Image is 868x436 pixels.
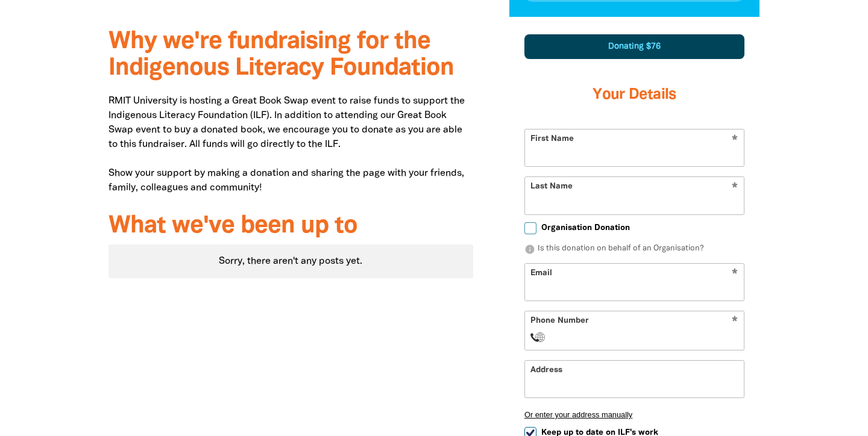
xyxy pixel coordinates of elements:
div: Paginated content [108,244,473,278]
div: Sorry, there aren't any posts yet. [108,244,473,278]
i: Required [732,316,738,328]
div: Donating $76 [524,34,744,59]
i: info [524,244,535,255]
input: Organisation Donation [524,222,536,234]
h3: Your Details [524,71,744,119]
span: Why we're fundraising for the Indigenous Literacy Foundation [108,31,454,79]
span: Organisation Donation [541,222,630,234]
p: RMIT University is hosting a Great Book Swap event to raise funds to support the Indigenous Liter... [108,94,473,195]
button: Or enter your address manually [524,410,744,419]
h3: What we've been up to [108,213,473,240]
p: Is this donation on behalf of an Organisation? [524,243,744,255]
